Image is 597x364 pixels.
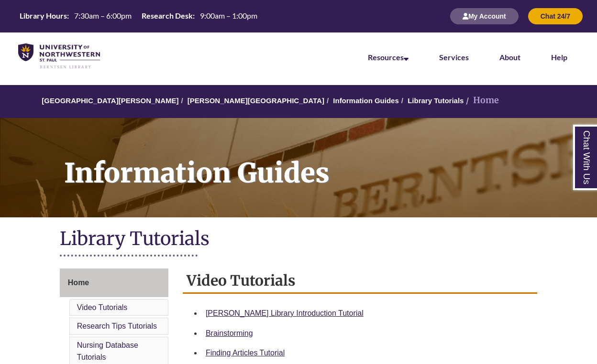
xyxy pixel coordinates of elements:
[206,309,364,317] a: [PERSON_NAME] Library Introduction Tutorial
[77,303,128,311] a: Video Tutorials
[18,43,100,69] img: UNWSP Library Logo
[206,349,285,357] a: Finding Articles Tutorial
[200,11,257,20] span: 9:00am – 1:00pm
[77,322,157,330] a: Research Tips Tutorials
[368,53,409,62] a: Resources
[450,12,519,20] a: My Account
[439,53,469,62] a: Services
[138,11,196,21] th: Research Desk:
[551,53,567,62] a: Help
[408,96,464,105] a: Library Tutorials
[528,12,583,20] a: Chat 24/7
[528,8,583,24] button: Chat 24/7
[42,96,178,105] a: [GEOGRAPHIC_DATA][PERSON_NAME]
[333,96,399,105] a: Information Guides
[16,11,70,21] th: Library Hours:
[54,118,597,205] h1: Information Guides
[77,341,138,362] a: Nursing Database Tutorials
[206,329,253,337] a: Brainstorming
[188,96,324,105] a: [PERSON_NAME][GEOGRAPHIC_DATA]
[16,11,261,22] a: Hours Today
[68,278,89,287] span: Home
[16,11,261,21] table: Hours Today
[499,53,520,62] a: About
[74,11,132,20] span: 7:30am – 6:00pm
[464,94,499,107] li: Home
[60,268,168,297] a: Home
[183,268,537,294] h2: Video Tutorials
[60,227,537,252] h1: Library Tutorials
[450,8,519,24] button: My Account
